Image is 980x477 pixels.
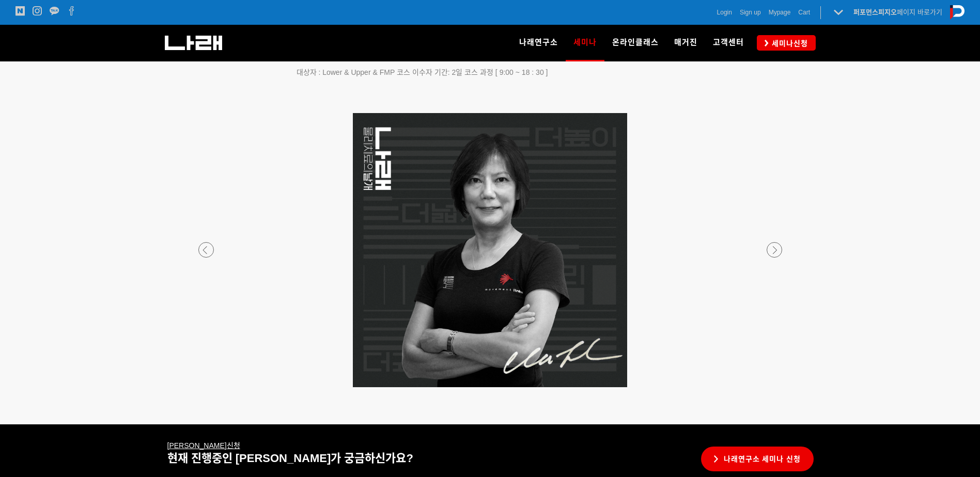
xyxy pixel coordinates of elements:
[297,56,299,64] span: -
[701,447,814,472] a: 나래연구소 세미나 신청
[666,25,705,61] a: 매거진
[740,7,761,18] a: Sign up
[604,25,666,61] a: 온라인클래스
[167,441,227,450] a: [PERSON_NAME]
[757,35,816,50] a: 세미나신청
[674,38,697,47] span: 매거진
[798,7,810,18] a: Cart
[853,8,897,16] strong: 퍼포먼스피지오
[297,68,548,76] span: 대상자 : Lower & Upper & FMP 코스 이수자 기간: 2일 코스 과정 [ 9:00 ~ 18 : 30 ]
[612,38,659,47] span: 온라인클래스
[167,452,413,465] span: 현재 진행중인 [PERSON_NAME]가 궁금하신가요?
[853,8,942,16] a: 퍼포먼스피지오페이지 바로가기
[566,25,604,61] a: 세미나
[769,38,808,49] span: 세미나신청
[769,7,791,18] a: Mypage
[511,25,566,61] a: 나래연구소
[573,34,597,51] span: 세미나
[167,441,240,450] u: 신청
[717,7,732,18] a: Login
[705,25,752,61] a: 고객센터
[519,38,558,47] span: 나래연구소
[713,38,744,47] span: 고객센터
